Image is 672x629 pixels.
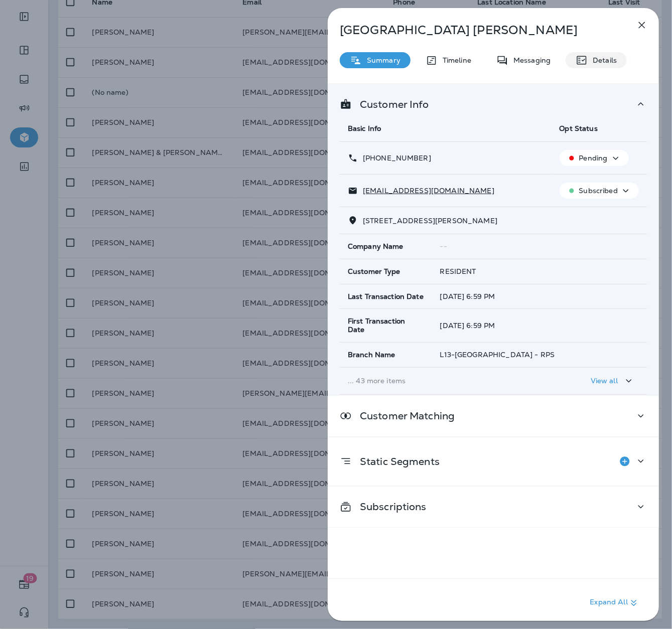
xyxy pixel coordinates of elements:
[348,267,400,276] span: Customer Type
[586,594,644,612] button: Expand All
[363,216,497,225] span: [STREET_ADDRESS][PERSON_NAME]
[560,124,598,133] span: Opt Status
[348,351,395,359] span: Branch Name
[579,154,608,162] p: Pending
[348,124,381,133] span: Basic Info
[348,242,404,251] span: Company Name
[440,242,447,251] span: --
[579,187,618,195] p: Subscribed
[508,56,551,64] p: Messaging
[590,597,640,609] p: Expand All
[348,377,544,385] p: ... 43 more items
[440,292,495,301] span: [DATE] 6:59 PM
[560,150,629,166] button: Pending
[440,267,476,276] span: RESIDENT
[340,23,614,37] p: [GEOGRAPHIC_DATA] [PERSON_NAME]
[587,372,639,390] button: View all
[348,292,424,301] span: Last Transaction Date
[615,451,635,471] button: Add to Static Segment
[560,183,639,199] button: Subscribed
[440,321,495,330] span: [DATE] 6:59 PM
[352,100,429,108] p: Customer Info
[362,56,400,64] p: Summary
[352,503,427,511] p: Subscriptions
[440,350,555,359] span: L13-[GEOGRAPHIC_DATA] - RPS
[591,377,618,385] p: View all
[438,56,471,64] p: Timeline
[358,154,431,162] p: [PHONE_NUMBER]
[358,187,494,195] p: [EMAIL_ADDRESS][DOMAIN_NAME]
[352,412,455,420] p: Customer Matching
[348,317,424,334] span: First Transaction Date
[588,56,617,64] p: Details
[352,457,440,465] p: Static Segments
